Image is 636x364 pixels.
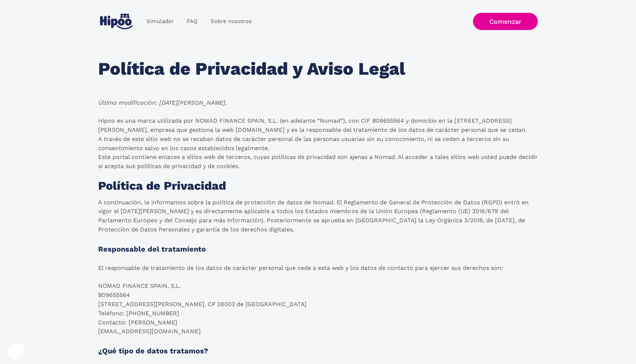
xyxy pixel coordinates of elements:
[204,14,258,29] a: Sobre nosotros
[98,180,226,192] h1: Política de Privacidad
[180,14,204,29] a: FAQ
[98,245,206,253] strong: Responsable del tratamiento
[98,59,405,79] h1: Política de Privacidad y Aviso Legal
[140,14,180,29] a: Simulador
[98,116,538,171] p: Hipoo es una marca utilizada por NOMAD FINANCE SPAIN, S.L. (en adelante “Nomad”), con CIF B096555...
[98,264,503,336] p: El responsable de tratamiento de los datos de carácter personal que cede a esta web y los datos d...
[98,346,208,355] strong: ¿Qué tipo de datos tratamos?
[473,13,538,30] a: Comenzar
[98,99,227,106] em: Última modificación: [DATE][PERSON_NAME].
[98,198,538,234] p: A continuación, le informamos sobre la política de protección de datos de Nomad. El Reglamento de...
